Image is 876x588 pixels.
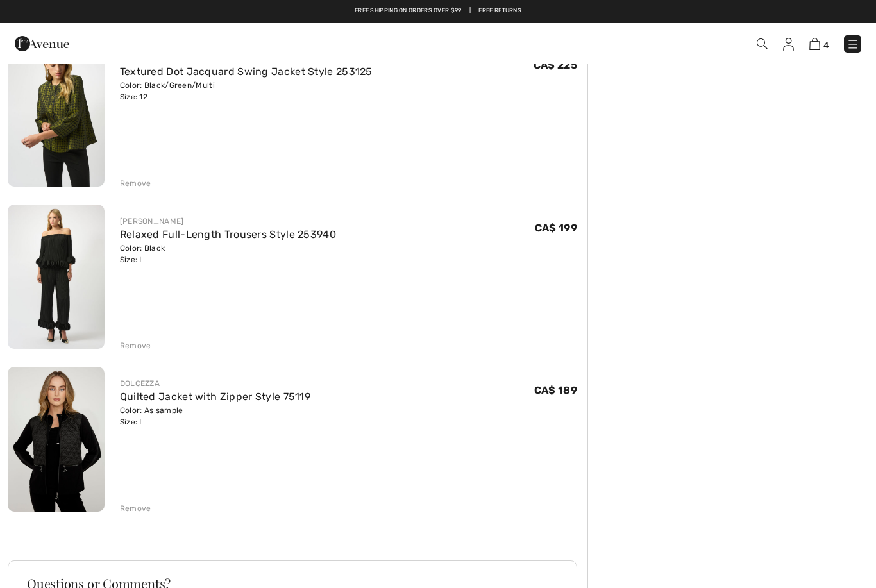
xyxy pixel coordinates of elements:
img: My Info [783,38,794,51]
a: Relaxed Full-Length Trousers Style 253940 [120,228,336,240]
div: Remove [120,340,151,351]
span: CA$ 225 [534,59,577,71]
div: Color: Black/Green/Multi Size: 12 [120,80,373,103]
a: Quilted Jacket with Zipper Style 75119 [120,391,310,403]
span: | [469,6,471,15]
div: DOLCEZZA [120,378,310,389]
div: [PERSON_NAME] [120,215,336,227]
img: Search [757,38,768,49]
a: Textured Dot Jacquard Swing Jacket Style 253125 [120,65,373,78]
img: Textured Dot Jacquard Swing Jacket Style 253125 [8,42,105,187]
a: 1ère Avenue [15,37,69,49]
img: 1ère Avenue [15,31,69,56]
a: Free Returns [478,6,521,15]
div: Color: As sample Size: L [120,405,310,428]
div: Remove [120,503,151,514]
span: CA$ 189 [534,384,577,396]
span: CA$ 199 [535,222,577,234]
a: Free shipping on orders over $99 [355,6,462,15]
div: Color: Black Size: L [120,242,336,265]
img: Shopping Bag [809,38,820,50]
span: 4 [823,40,829,50]
img: Relaxed Full-Length Trousers Style 253940 [8,205,105,349]
img: Menu [847,38,859,51]
div: Remove [120,178,151,189]
img: Quilted Jacket with Zipper Style 75119 [8,367,105,512]
a: 4 [809,36,829,51]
